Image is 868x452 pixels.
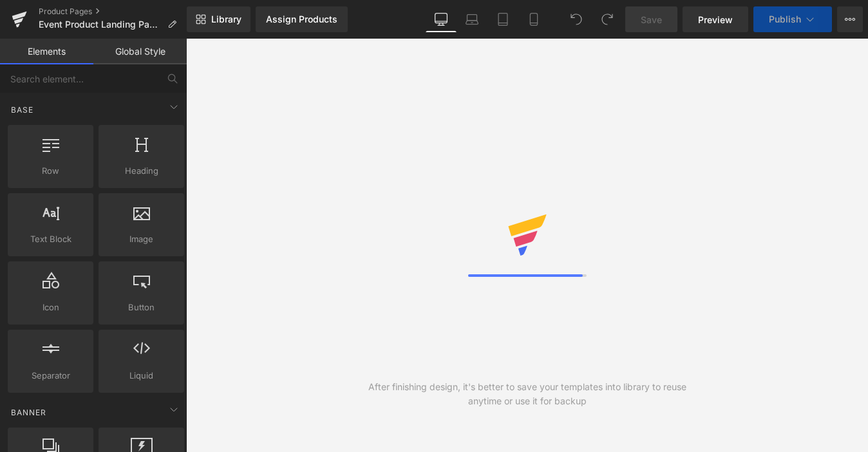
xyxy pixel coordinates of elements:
[563,6,589,32] button: Undo
[357,380,698,408] div: After finishing design, it's better to save your templates into library to reuse anytime or use i...
[102,369,180,382] span: Liquid
[457,6,487,32] a: Laptop
[518,6,549,32] a: Mobile
[10,406,48,419] span: Banner
[93,39,187,64] a: Global Style
[698,13,733,26] span: Preview
[211,14,241,25] span: Library
[187,6,250,32] a: New Library
[12,164,90,178] span: Row
[12,369,90,382] span: Separator
[102,232,180,246] span: Image
[837,6,863,32] button: More
[487,6,518,32] a: Tablet
[12,301,90,314] span: Icon
[769,14,801,24] span: Publish
[266,14,337,24] div: Assign Products
[10,104,35,116] span: Base
[39,6,187,17] a: Product Pages
[426,6,457,32] a: Desktop
[641,13,662,26] span: Save
[102,301,180,314] span: Button
[683,6,748,32] a: Preview
[102,164,180,178] span: Heading
[753,6,832,32] button: Publish
[39,19,162,30] span: Event Product Landing Page - CR 2025
[594,6,620,32] button: Redo
[12,232,90,246] span: Text Block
